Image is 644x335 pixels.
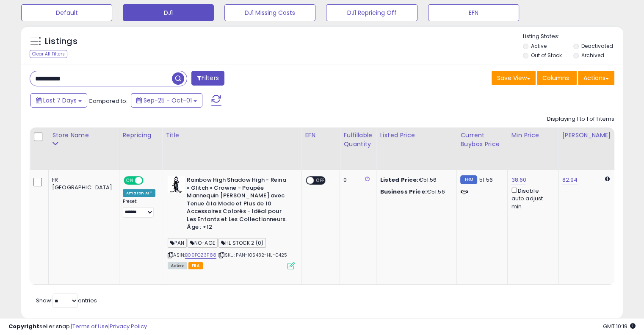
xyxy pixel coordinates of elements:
[88,97,127,105] span: Compared to:
[343,131,373,149] div: Fulfillable Quantity
[581,52,604,59] label: Archived
[218,252,287,258] span: | SKU: PAN-105432-HL-0425
[124,177,135,184] span: ON
[343,176,370,184] div: 0
[380,176,418,184] b: Listed Price:
[511,176,526,184] a: 38.60
[492,71,536,85] button: Save View
[537,71,577,85] button: Columns
[460,131,504,149] div: Current Buybox Price
[30,50,67,58] div: Clear All Filters
[511,131,555,140] div: Min Price
[168,176,295,269] div: ASIN:
[185,252,216,259] a: B09PCZ3F88
[8,322,39,330] strong: Copyright
[188,238,218,248] span: NO-AGE
[224,4,315,21] button: DJ1 Missing Costs
[562,176,578,184] a: 82.94
[8,323,147,331] div: seller snap | |
[542,74,569,82] span: Columns
[123,199,156,218] div: Preset:
[168,176,185,193] img: 41OBvlHJq9L._SL40_.jpg
[305,131,336,140] div: EFN
[21,4,112,21] button: Default
[191,71,224,86] button: Filters
[479,176,493,184] span: 51.56
[531,52,562,59] label: Out of Stock
[45,36,77,47] h5: Listings
[314,177,327,184] span: OFF
[131,93,202,108] button: Sep-25 - Oct-01
[123,189,156,197] div: Amazon AI *
[36,296,97,305] span: Show: entries
[523,33,623,41] p: Listing States:
[123,4,214,21] button: DJ1
[142,177,155,184] span: OFF
[188,262,203,269] span: FBA
[43,96,77,105] span: Last 7 Days
[380,131,453,140] div: Listed Price
[380,188,450,196] div: €51.56
[578,71,614,85] button: Actions
[581,42,613,50] label: Deactivated
[562,131,612,140] div: [PERSON_NAME]
[460,175,477,184] small: FBM
[110,322,147,330] a: Privacy Policy
[52,131,116,140] div: Store Name
[187,176,290,233] b: Rainbow High Shadow High - Reina « Glitch » Crowne - Poupée Mannequin [PERSON_NAME] avec Tenue à ...
[511,186,552,210] div: Disable auto adjust min
[123,131,159,140] div: Repricing
[52,176,113,191] div: FR [GEOGRAPHIC_DATA]
[144,96,192,105] span: Sep-25 - Oct-01
[428,4,519,21] button: EFN
[168,238,187,248] span: PAN
[30,93,87,108] button: Last 7 Days
[72,322,108,330] a: Terms of Use
[531,42,547,50] label: Active
[326,4,417,21] button: DJ1 Repricing Off
[547,115,614,123] div: Displaying 1 to 1 of 1 items
[166,131,298,140] div: Title
[168,262,187,269] span: All listings currently available for purchase on Amazon
[380,188,426,196] b: Business Price:
[218,238,266,248] span: HL STOCK 2 (0)
[380,176,450,184] div: €51.56
[603,322,636,330] span: 2025-10-9 10:19 GMT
